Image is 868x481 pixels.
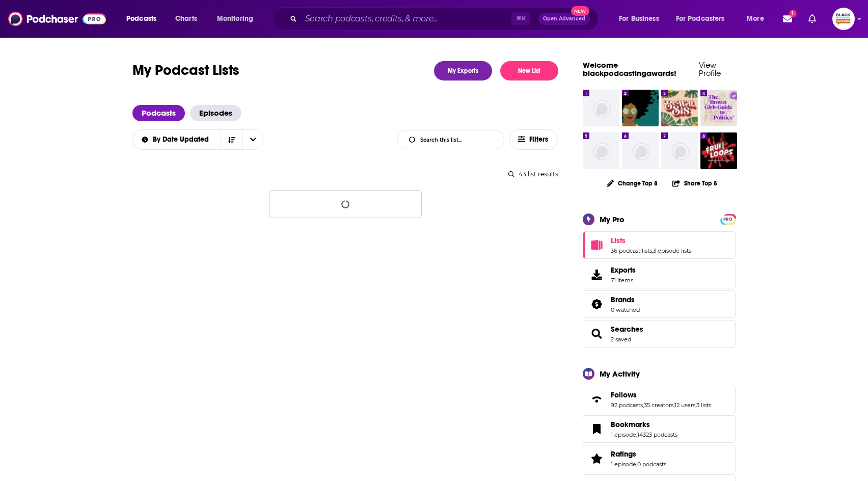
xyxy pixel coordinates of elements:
a: Brands [611,295,640,304]
img: The Brown Girls Guide to Politics [700,90,737,126]
a: 14323 podcasts [637,431,677,438]
a: 1 episode [611,431,636,438]
a: PRO [722,215,734,222]
a: Ratings [611,449,666,459]
a: Follows [586,392,607,407]
span: Filters [529,136,550,143]
button: Show profile menu [832,8,855,30]
span: For Business [619,12,659,26]
span: , [643,402,644,409]
button: open menu [612,11,672,27]
button: Open AdvancedNew [538,13,590,25]
button: open menu [740,11,777,27]
button: Sort Direction [221,130,242,149]
a: My Exports [434,61,492,81]
span: , [673,402,674,409]
input: Search podcasts, credits, & more... [301,11,511,27]
button: open menu [242,130,263,149]
span: 1 [790,10,796,17]
span: Logged in as blackpodcastingawards [832,8,855,30]
img: missing-image.png [583,132,619,169]
a: Show notifications dropdown [804,10,820,28]
span: Searches [583,320,736,348]
span: Monitoring [217,12,253,26]
button: Loading [269,190,422,218]
a: Follows [611,390,711,399]
span: Lists [583,231,736,259]
span: Bookmarks [611,420,650,429]
span: , [695,402,696,409]
button: Change Top 8 [601,177,664,190]
a: 3 lists [696,402,711,409]
span: Exports [611,265,636,275]
img: missing-image.png [622,132,659,169]
img: Fruitloops: Serial Killers of Color [700,132,737,169]
a: Podcasts [132,105,185,121]
span: Lists [611,236,626,245]
span: Exports [586,268,607,282]
div: 43 list results [132,170,558,178]
span: Charts [175,12,197,26]
span: New [571,6,589,16]
span: Bookmarks [583,415,736,443]
a: Lists [611,236,691,245]
a: 35 creators [644,402,673,409]
a: Brands [586,297,607,311]
button: open menu [210,11,266,27]
span: PRO [722,216,734,223]
a: Lists [586,238,607,252]
button: open menu [669,11,740,27]
a: 12 users [674,402,695,409]
span: Brands [583,290,736,318]
button: open menu [119,11,170,27]
span: Brands [611,295,635,304]
a: View Profile [699,60,721,78]
a: Searches [586,327,607,341]
img: User Profile [832,8,855,30]
span: , [652,247,653,254]
img: Podchaser - Follow, Share and Rate Podcasts [8,9,106,29]
span: Ratings [583,445,736,472]
button: New List [500,61,558,81]
a: Searches [611,325,643,334]
span: Follows [611,390,637,399]
span: , [636,461,637,468]
a: 92 podcasts [611,402,643,409]
a: Bookmarks [586,422,607,436]
a: Ratings [586,451,607,466]
img: Stitch Please [622,90,659,126]
button: Share Top 8 [672,173,718,193]
a: 1 episode [611,461,636,468]
span: , [636,431,637,438]
a: Charts [169,11,203,27]
span: Podcasts [126,12,156,26]
button: Filters [509,129,558,150]
img: missing-image.png [583,90,619,126]
div: Search podcasts, credits, & more... [283,7,608,31]
span: For Podcasters [676,12,725,26]
span: More [747,12,764,26]
a: Show notifications dropdown [779,10,796,28]
span: Open Advanced [543,16,585,21]
a: Exports [583,261,736,288]
a: 0 podcasts [637,461,666,468]
a: 0 watched [611,306,640,313]
span: Follows [583,386,736,413]
img: missing-image.png [661,132,698,169]
span: Episodes [190,105,241,121]
a: 36 podcast lists [611,247,652,254]
div: My Activity [600,369,640,379]
span: 71 items [611,277,636,284]
span: Ratings [611,449,636,459]
a: Welcome blackpodcastingawards! [583,60,676,78]
img: Be Well Sis: The Podcast [661,90,698,126]
span: By Date Updated [153,136,212,143]
a: 3 episode lists [653,247,691,254]
h1: My Podcast Lists [132,61,239,81]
